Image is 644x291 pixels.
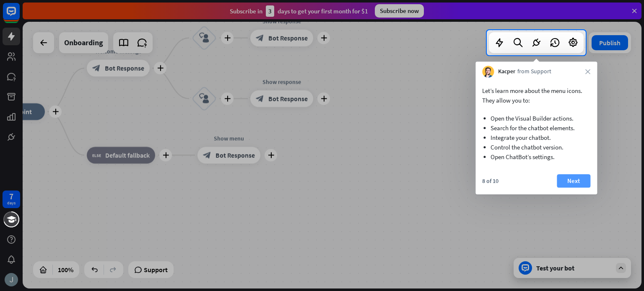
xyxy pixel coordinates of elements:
[491,152,582,162] li: Open ChatBot’s settings.
[482,86,590,105] p: Let’s learn more about the menu icons. They allow you to:
[7,3,32,28] button: Open LiveChat chat widget
[491,113,582,123] li: Open the Visual Builder actions.
[517,67,551,76] span: from Support
[585,69,590,74] i: close
[491,133,582,142] li: Integrate your chatbot.
[557,174,590,188] button: Next
[498,67,515,76] span: Kacper
[491,142,582,152] li: Control the chatbot version.
[482,177,499,185] div: 8 of 10
[491,123,582,133] li: Search for the chatbot elements.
